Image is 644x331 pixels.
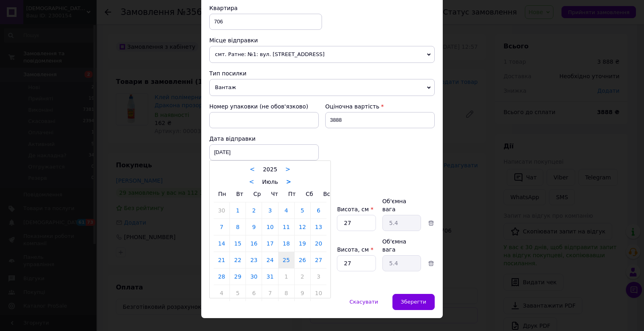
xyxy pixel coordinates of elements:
a: 20 [311,235,326,252]
span: Чт [271,191,278,197]
a: 22 [230,252,246,268]
a: 10 [262,219,278,235]
a: 18 [279,235,294,252]
span: Вс [323,191,330,197]
a: 7 [214,219,229,235]
a: 13 [311,219,326,235]
a: 5 [295,202,310,219]
span: Ср [253,191,261,197]
span: Зберегти [401,299,426,305]
span: Пт [288,191,296,197]
a: 21 [214,252,229,268]
span: Пн [218,191,226,197]
a: < [250,166,255,173]
a: 10 [311,285,326,301]
a: 27 [311,252,326,268]
a: 30 [214,202,229,219]
a: 3 [262,202,278,219]
a: 30 [246,269,262,285]
a: 8 [279,285,294,301]
a: 19 [295,235,310,252]
a: 12 [295,219,310,235]
a: < [249,178,254,185]
a: 5 [230,285,246,301]
a: 25 [279,252,294,268]
a: 4 [214,285,229,301]
a: 2 [246,202,262,219]
span: Вт [236,191,244,197]
span: Сб [306,191,313,197]
span: Скасувати [349,299,378,305]
a: 1 [279,269,294,285]
a: 17 [262,235,278,252]
a: 9 [246,219,262,235]
a: 3 [311,269,326,285]
a: 14 [214,235,229,252]
span: 2025 [263,166,277,173]
a: 2 [295,269,310,285]
a: 31 [262,269,278,285]
span: Июль [262,179,278,185]
a: 4 [279,202,294,219]
a: 6 [246,285,262,301]
a: > [285,166,291,173]
a: 8 [230,219,246,235]
a: 28 [214,269,229,285]
a: 26 [295,252,310,268]
a: > [286,178,291,185]
a: 6 [311,202,326,219]
a: 9 [295,285,310,301]
a: 24 [262,252,278,268]
a: 7 [262,285,278,301]
a: 23 [246,252,262,268]
a: 16 [246,235,262,252]
a: 29 [230,269,246,285]
a: 11 [279,219,294,235]
a: 1 [230,202,246,219]
a: 15 [230,235,246,252]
